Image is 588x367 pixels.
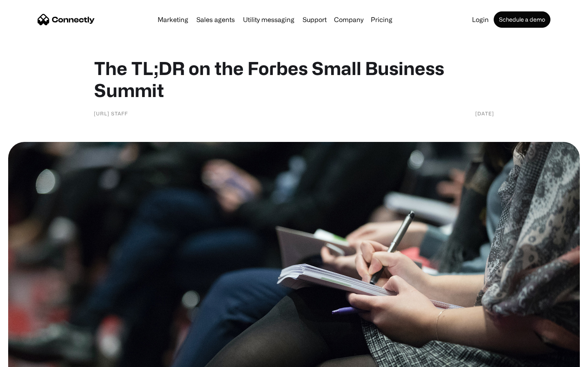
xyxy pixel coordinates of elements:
[8,353,49,364] aside: Language selected: English
[334,14,363,25] div: Company
[494,11,550,28] a: Schedule a demo
[193,16,238,23] a: Sales agents
[94,109,128,117] div: [URL] Staff
[367,16,396,23] a: Pricing
[38,13,95,26] a: home
[16,353,49,364] ul: Language list
[469,16,492,23] a: Login
[94,57,494,101] h1: The TL;DR on the Forbes Small Business Summit
[332,14,366,25] div: Company
[240,16,298,23] a: Utility messaging
[475,109,494,117] div: [DATE]
[154,16,192,23] a: Marketing
[299,16,330,23] a: Support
